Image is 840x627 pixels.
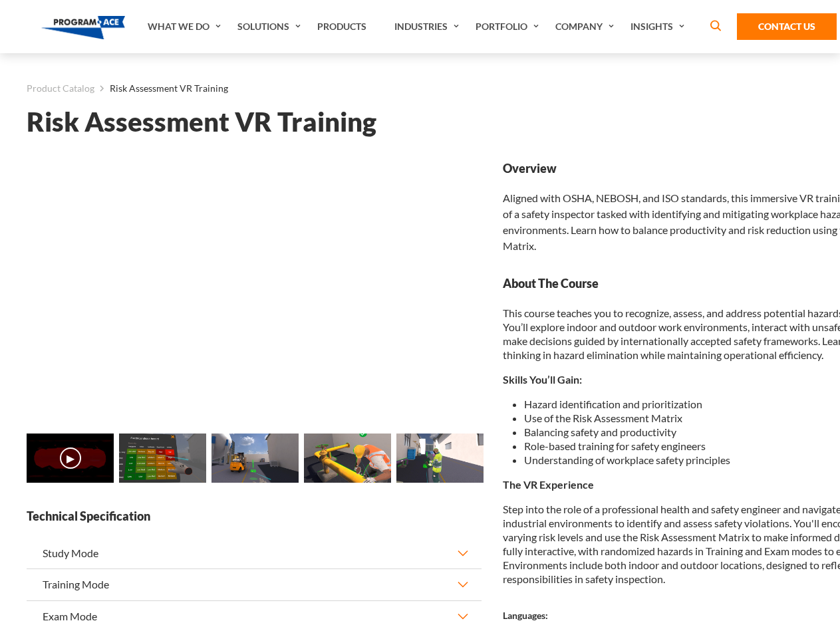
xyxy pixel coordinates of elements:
a: Contact Us [737,13,837,40]
img: Risk Assessment VR Training - Preview 2 [211,434,299,483]
img: Risk Assessment VR Training - Video 0 [27,434,114,483]
img: Risk Assessment VR Training - Preview 1 [119,434,206,483]
img: Risk Assessment VR Training - Preview 3 [304,434,391,483]
img: Risk Assessment VR Training - Preview 4 [396,434,484,483]
button: ▶ [60,447,81,469]
li: Risk Assessment VR Training [94,80,228,97]
button: Study Mode [27,538,482,568]
strong: Technical Specification [27,508,482,525]
a: Product Catalog [27,80,94,97]
strong: Languages: [503,610,548,621]
iframe: Risk Assessment VR Training - Video 0 [27,160,482,416]
img: Program-Ace [41,16,126,39]
button: Training Mode [27,569,482,600]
